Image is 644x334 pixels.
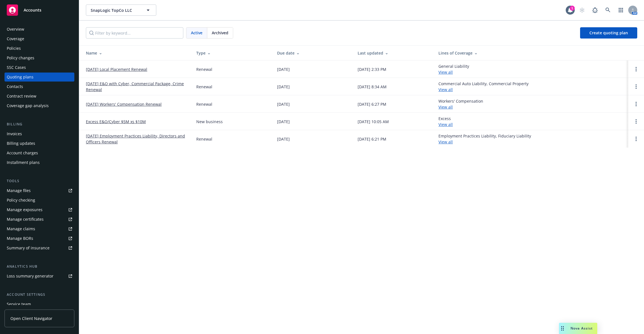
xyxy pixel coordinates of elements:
div: [DATE] [277,119,290,125]
button: Nova Assist [559,323,597,334]
a: Start snowing [576,4,588,16]
div: Manage BORs [7,234,33,243]
a: Invoices [5,129,74,138]
div: [DATE] [277,101,290,107]
div: Loss summary generator [7,272,54,281]
a: Manage claims [5,224,74,233]
a: Summary of insurance [5,243,74,252]
div: Policies [7,44,21,53]
div: [DATE] [277,84,290,90]
a: [DATE] E&O with Cyber, Commercial Package, Crime Renewal [86,81,187,92]
a: View all [438,104,453,110]
div: SSC Cases [7,63,26,72]
div: [DATE] [277,66,290,72]
span: Archived [212,30,228,36]
div: Employment Practices Liability, Fiduciary Liability [438,133,531,145]
a: SSC Cases [5,63,74,72]
div: Manage exposures [7,205,43,214]
a: View all [438,139,453,145]
a: View all [438,69,453,75]
div: Billing updates [7,139,35,148]
a: Policy changes [5,53,74,62]
span: SnapLogic TopCo LLC [91,7,139,13]
a: Overview [5,25,74,34]
div: 1 [570,6,575,11]
a: Report a Bug [589,4,601,16]
a: Service team [5,300,74,309]
div: Coverage [7,34,24,43]
a: Contacts [5,82,74,91]
button: SnapLogic TopCo LLC [86,4,156,16]
div: Name [86,50,187,56]
span: Active [191,30,202,36]
div: Account charges [7,148,38,157]
a: View all [438,122,453,127]
a: Accounts [5,2,74,18]
span: Accounts [24,8,41,12]
div: Workers' Compensation [438,98,483,110]
a: Open options [633,136,639,142]
div: Renewal [196,66,212,72]
div: Manage files [7,186,31,195]
a: [DATE] Workers' Compensation Renewal [86,101,162,107]
a: [DATE] Employment Practices Liability, Directors and Officers Renewal [86,133,187,145]
a: Switch app [615,4,627,16]
div: Due date [277,50,349,56]
div: [DATE] 6:27 PM [358,101,386,107]
a: Open options [633,66,639,73]
input: Filter by keyword... [86,27,183,39]
a: Contract review [5,92,74,101]
a: Open options [633,83,639,90]
a: Search [602,4,614,16]
div: General Liability [438,63,469,75]
a: Loss summary generator [5,272,74,281]
a: Policy checking [5,196,74,205]
div: Invoices [7,129,22,138]
a: Manage BORs [5,234,74,243]
a: Coverage [5,34,74,43]
a: Coverage gap analysis [5,101,74,110]
div: Policy checking [7,196,35,205]
div: Contacts [7,82,23,91]
div: Account settings [5,292,74,297]
a: Quoting plans [5,73,74,82]
div: Service team [7,300,31,309]
div: [DATE] 8:34 AM [358,84,387,90]
div: [DATE] [277,136,290,142]
div: Lines of Coverage [438,50,624,56]
div: Manage certificates [7,215,44,224]
a: Installment plans [5,158,74,167]
a: Account charges [5,148,74,157]
span: Nova Assist [571,326,593,331]
a: Manage files [5,186,74,195]
a: Excess E&O/Cyber $5M xs $10M [86,119,146,125]
div: Manage claims [7,224,35,233]
div: Last updated [358,50,429,56]
div: Type [196,50,268,56]
a: Create quoting plan [580,27,637,39]
a: Open options [633,118,639,125]
a: Manage exposures [5,205,74,214]
div: Overview [7,25,24,34]
span: Open Client Navigator [10,315,52,321]
a: Manage certificates [5,215,74,224]
div: Commercial Auto Liability, Commercial Property [438,81,529,92]
div: Quoting plans [7,73,34,82]
div: Billing [5,121,74,127]
a: Open options [633,101,639,107]
a: Policies [5,44,74,53]
div: Renewal [196,136,212,142]
span: Create quoting plan [589,30,628,35]
div: New business [196,119,223,125]
div: Policy changes [7,53,34,62]
div: Renewal [196,84,212,90]
a: Billing updates [5,139,74,148]
div: Installment plans [7,158,40,167]
div: [DATE] 10:05 AM [358,119,389,125]
a: View all [438,87,453,92]
div: Coverage gap analysis [7,101,49,110]
div: [DATE] 6:21 PM [358,136,386,142]
div: Analytics hub [5,264,74,269]
div: Renewal [196,101,212,107]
